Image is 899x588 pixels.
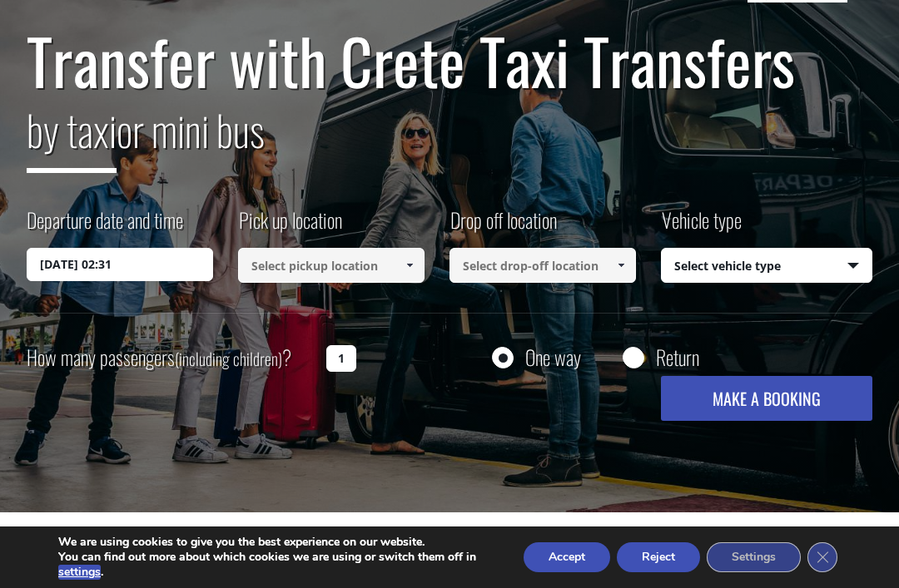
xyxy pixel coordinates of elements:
[607,248,634,283] a: Show All Items
[396,248,424,283] a: Show All Items
[27,96,872,185] h2: or mini bus
[707,542,801,572] button: Settings
[238,248,425,283] input: Select pickup location
[662,249,872,284] span: Select vehicle type
[27,26,872,96] h1: Transfer with Crete Taxi Transfers
[656,347,699,368] label: Return
[661,205,742,248] label: Vehicle type
[58,535,494,550] p: We are using cookies to give you the best experience on our website.
[58,565,101,580] button: settings
[58,550,494,580] p: You can find out more about which cookies we are using or switch them off in .
[661,376,872,421] button: MAKE A BOOKING
[525,347,581,368] label: One way
[807,542,837,572] button: Close GDPR Cookie Banner
[27,98,117,173] span: by taxi
[238,205,342,248] label: Pick up location
[449,248,636,283] input: Select drop-off location
[27,205,183,248] label: Departure date and time
[175,346,282,371] small: (including children)
[449,205,557,248] label: Drop off location
[27,338,316,378] label: How many passengers ?
[617,542,700,572] button: Reject
[524,542,610,572] button: Accept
